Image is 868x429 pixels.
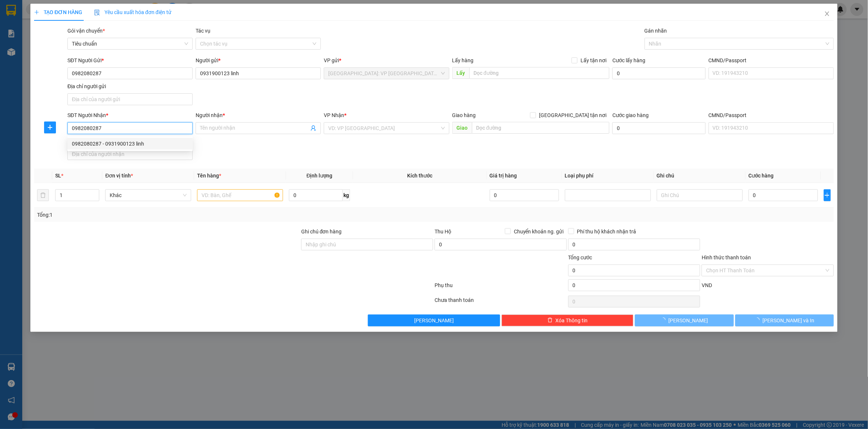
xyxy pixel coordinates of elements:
[47,15,149,23] span: Ngày in phiếu: 14:08 ngày
[669,316,708,325] span: [PERSON_NAME]
[735,315,834,326] button: [PERSON_NAME] và In
[324,112,344,118] span: VP Nhận
[661,317,669,323] span: loading
[67,138,193,150] div: 0982080287 - 0931900123 linh
[368,315,500,326] button: [PERSON_NAME]
[37,189,49,201] button: delete
[490,189,559,201] input: 0
[67,56,193,64] div: SĐT Người Gửi
[3,45,112,55] span: Mã đơn: VPTX1510250010
[702,282,712,288] span: VND
[301,229,342,235] label: Ghi chú đơn hàng
[55,173,61,179] span: SL
[635,315,734,326] button: [PERSON_NAME]
[763,316,815,325] span: [PERSON_NAME] và In
[64,25,136,39] span: CÔNG TY TNHH CHUYỂN PHÁT NHANH BẢO AN
[324,56,449,64] div: VP gửi
[817,4,838,24] button: Close
[612,112,649,118] label: Cước giao hàng
[94,10,100,16] img: icon
[502,315,633,326] button: deleteXóa Thông tin
[197,173,221,179] span: Tên hàng
[72,38,188,49] span: Tiêu chuẩn
[490,173,517,179] span: Giá trị hàng
[452,57,474,63] span: Lấy hàng
[452,112,476,118] span: Giao hàng
[67,82,193,90] div: Địa chỉ người gửi
[709,111,834,119] div: CMND/Passport
[67,93,193,105] input: Địa chỉ của người gửi
[105,173,133,179] span: Đơn vị tính
[34,9,82,15] span: TẠO ĐƠN HÀNG
[469,67,610,79] input: Dọc đường
[472,122,610,134] input: Dọc đường
[568,255,592,260] span: Tổng cước
[612,67,706,79] input: Cước lấy hàng
[452,122,472,134] span: Giao
[578,56,609,64] span: Lấy tận nơi
[654,169,746,183] th: Ghi chú
[196,28,210,34] label: Tác vụ
[37,211,335,219] div: Tổng: 1
[44,122,56,133] button: plus
[434,296,567,309] div: Chưa thanh toán
[414,316,454,325] span: [PERSON_NAME]
[536,111,609,119] span: [GEOGRAPHIC_DATA] tận nơi
[612,57,645,63] label: Cước lấy hàng
[657,189,743,201] input: Ghi Chú
[824,192,831,198] span: plus
[67,148,193,160] input: Địa chỉ của người nhận
[452,67,469,79] span: Lấy
[824,189,831,201] button: plus
[574,227,639,236] span: Phí thu hộ khách nhận trả
[562,169,654,183] th: Loại phụ phí
[328,68,445,79] span: Hà Nội: VP Quận Thanh Xuân
[307,173,333,179] span: Định lượng
[197,189,283,201] input: VD: Bàn, Ghế
[301,239,433,250] input: Ghi chú đơn hàng
[34,10,39,15] span: plus
[434,281,567,294] div: Phụ thu
[67,111,193,119] div: SĐT Người Nhận
[824,11,830,17] span: close
[749,173,774,179] span: Cước hàng
[44,124,56,130] span: plus
[20,25,39,31] strong: CSKH:
[709,56,834,64] div: CMND/Passport
[435,229,451,235] span: Thu Hộ
[755,317,763,323] span: loading
[94,9,172,15] span: Yêu cầu xuất hóa đơn điện tử
[645,28,667,34] label: Gán nhãn
[407,173,432,179] span: Kích thước
[72,140,188,148] div: 0982080287 - 0931900123 linh
[556,316,588,325] span: Xóa Thông tin
[196,111,321,119] div: Người nhận
[702,255,751,260] label: Hình thức thanh toán
[49,3,147,13] strong: PHIẾU DÁN LÊN HÀNG
[548,317,553,323] span: delete
[343,189,350,201] span: kg
[3,25,56,38] span: [PHONE_NUMBER]
[511,227,567,236] span: Chuyển khoản ng. gửi
[196,56,321,64] div: Người gửi
[612,122,706,134] input: Cước giao hàng
[310,125,316,131] span: user-add
[67,28,105,34] span: Gói vận chuyển
[110,190,187,201] span: Khác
